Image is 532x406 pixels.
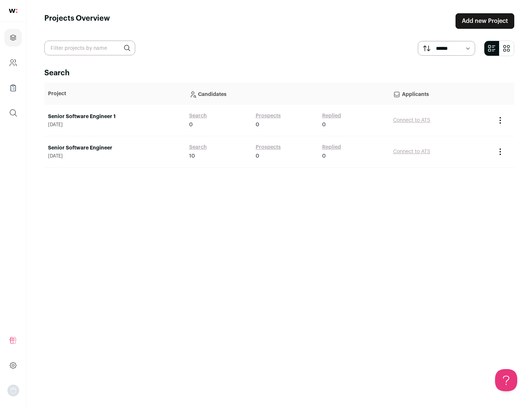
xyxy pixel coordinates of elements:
a: Senior Software Engineer 1 [48,113,182,120]
iframe: Help Scout Beacon - Open [495,369,517,391]
p: Applicants [393,86,488,101]
span: [DATE] [48,122,182,128]
h1: Projects Overview [44,13,110,29]
a: Replied [322,112,341,120]
p: Project [48,90,182,97]
a: Senior Software Engineer [48,144,182,152]
button: Project Actions [496,147,505,156]
a: Search [189,112,207,120]
a: Company and ATS Settings [4,54,22,72]
span: 0 [322,152,326,160]
span: 0 [189,121,193,128]
input: Filter projects by name [44,41,135,55]
p: Candidates [189,86,386,101]
span: 10 [189,152,195,160]
a: Connect to ATS [393,149,430,154]
a: Search [189,144,207,151]
a: Connect to ATS [393,118,430,123]
span: [DATE] [48,153,182,159]
a: Prospects [256,144,281,151]
a: Projects [4,29,22,47]
span: 0 [322,121,326,128]
button: Project Actions [496,116,505,125]
img: wellfound-shorthand-0d5821cbd27db2630d0214b213865d53afaa358527fdda9d0ea32b1df1b89c2c.svg [9,9,17,13]
span: 0 [256,152,259,160]
a: Prospects [256,112,281,120]
button: Open dropdown [7,385,19,396]
a: Replied [322,144,341,151]
a: Add new Project [456,13,514,29]
a: Company Lists [4,79,22,97]
span: 0 [256,121,259,128]
h2: Search [44,68,514,78]
img: nopic.png [7,385,19,396]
